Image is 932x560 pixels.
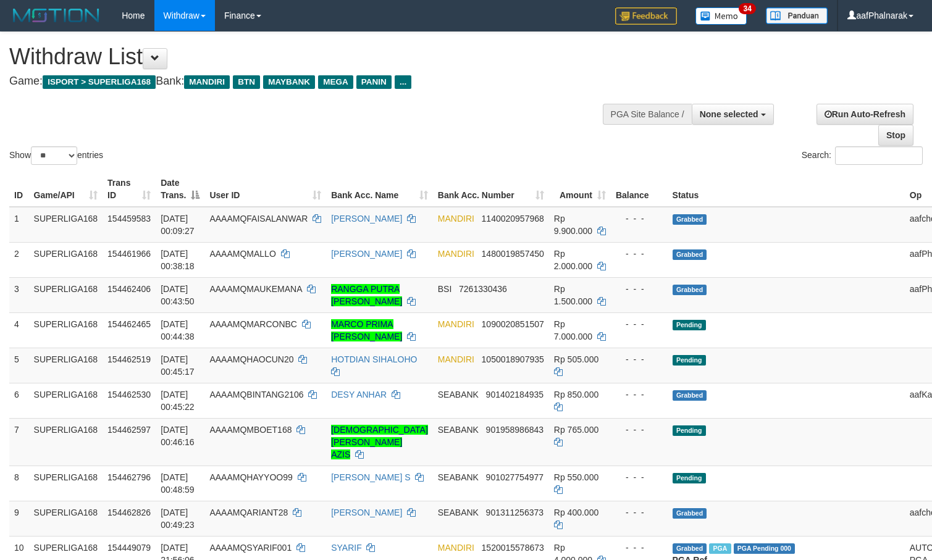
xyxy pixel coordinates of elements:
span: MANDIRI [184,75,230,89]
td: 2 [9,242,29,277]
a: DESY ANHAR [331,390,387,399]
span: [DATE] 00:48:59 [161,472,195,495]
span: 154462826 [107,508,151,517]
span: Pending [673,473,706,483]
th: Trans ID: activate to sort column ascending [103,172,156,207]
span: AAAAMQARIANT28 [209,508,288,517]
span: [DATE] 00:44:38 [161,319,195,341]
span: Rp 765.000 [554,425,598,435]
div: - - - [616,212,663,225]
th: Status [668,172,905,207]
span: [DATE] 00:09:27 [161,214,195,236]
img: Button%20Memo.svg [695,7,747,25]
label: Show entries [9,146,103,165]
h1: Withdraw List [9,44,609,69]
span: MAYBANK [263,75,315,89]
span: Rp 7.000.000 [554,319,592,341]
td: SUPERLIGA168 [29,466,103,501]
th: Amount: activate to sort column ascending [549,172,611,207]
span: [DATE] 00:49:23 [161,508,195,530]
td: 8 [9,466,29,501]
a: SYARIF [331,543,362,553]
span: Rp 1.500.000 [554,284,592,306]
span: Rp 400.000 [554,508,598,517]
span: MANDIRI [438,319,474,329]
th: Bank Acc. Name: activate to sort column ascending [326,172,433,207]
a: [PERSON_NAME] [331,249,402,259]
td: SUPERLIGA168 [29,418,103,466]
span: Copy 901402184935 to clipboard [486,390,544,399]
div: - - - [616,283,663,295]
a: [PERSON_NAME] [331,214,402,224]
a: Stop [878,125,913,146]
span: Copy 1090020851507 to clipboard [482,319,544,329]
td: 6 [9,383,29,418]
img: Feedback.jpg [615,7,677,25]
span: SEABANK [438,390,479,399]
span: 154462519 [107,354,151,364]
div: PGA Site Balance / [603,104,692,125]
span: AAAAMQSYARIF001 [209,543,292,553]
a: RANGGA PUTRA [PERSON_NAME] [331,284,402,306]
span: SEABANK [438,472,479,482]
a: [DEMOGRAPHIC_DATA][PERSON_NAME] AZIS [331,425,428,459]
span: Grabbed [673,543,707,554]
span: Rp 850.000 [554,390,598,399]
label: Search: [802,146,923,165]
input: Search: [835,146,923,165]
span: 34 [739,3,755,14]
select: Showentries [31,146,77,165]
span: 154449079 [107,543,151,553]
a: MARCO PRIMA [PERSON_NAME] [331,319,402,341]
span: MANDIRI [438,249,474,259]
td: SUPERLIGA168 [29,501,103,536]
span: AAAAMQHAOCUN20 [209,354,293,364]
button: None selected [692,104,774,125]
span: Pending [673,355,706,366]
span: MANDIRI [438,543,474,553]
span: Grabbed [673,214,707,225]
td: SUPERLIGA168 [29,348,103,383]
span: SEABANK [438,508,479,517]
span: Copy 901958986843 to clipboard [486,425,544,435]
span: Copy 1480019857450 to clipboard [482,249,544,259]
span: PGA Pending [734,543,796,554]
div: - - - [616,471,663,483]
span: [DATE] 00:45:17 [161,354,195,377]
span: Copy 1140020957968 to clipboard [482,214,544,224]
span: PANIN [356,75,392,89]
a: HOTDIAN SIHALOHO [331,354,417,364]
th: Game/API: activate to sort column ascending [29,172,103,207]
span: 154459583 [107,214,151,224]
span: AAAAMQBINTANG2106 [209,390,303,399]
span: Rp 550.000 [554,472,598,482]
span: AAAAMQFAISALANWAR [209,214,308,224]
span: Rp 2.000.000 [554,249,592,271]
span: 154461966 [107,249,151,259]
span: [DATE] 00:46:16 [161,425,195,447]
img: panduan.png [766,7,828,24]
span: Rp 505.000 [554,354,598,364]
span: Rp 9.900.000 [554,214,592,236]
div: - - - [616,248,663,260]
img: MOTION_logo.png [9,6,103,25]
td: SUPERLIGA168 [29,383,103,418]
span: SEABANK [438,425,479,435]
span: MANDIRI [438,214,474,224]
span: MANDIRI [438,354,474,364]
span: AAAAMQMALLO [209,249,275,259]
td: SUPERLIGA168 [29,242,103,277]
span: AAAAMQMBOET168 [209,425,292,435]
span: None selected [700,109,758,119]
span: AAAAMQMARCONBC [209,319,297,329]
span: Copy 7261330436 to clipboard [459,284,507,294]
th: Balance [611,172,668,207]
td: 9 [9,501,29,536]
span: 154462597 [107,425,151,435]
th: User ID: activate to sort column ascending [204,172,326,207]
th: Bank Acc. Number: activate to sort column ascending [433,172,549,207]
span: 154462796 [107,472,151,482]
span: Copy 901027754977 to clipboard [486,472,544,482]
td: SUPERLIGA168 [29,312,103,348]
div: - - - [616,388,663,401]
